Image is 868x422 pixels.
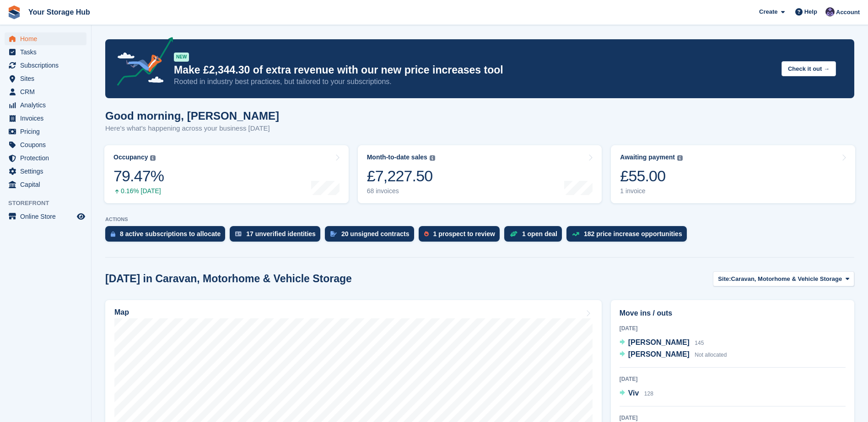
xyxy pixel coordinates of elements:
a: 17 unverified identities [230,226,325,246]
span: Create [759,7,777,16]
h1: Good morning, [PERSON_NAME] [105,110,279,122]
span: Settings [20,165,75,178]
a: 20 unsigned contracts [325,226,419,246]
a: menu [5,112,86,125]
span: Analytics [20,99,75,111]
a: menu [5,178,86,191]
a: menu [5,32,86,45]
a: menu [5,72,86,85]
a: 182 price increase opportunities [566,226,691,246]
a: menu [5,85,86,98]
a: menu [5,125,86,138]
div: Month-to-date sales [367,153,427,161]
img: Liam Beddard [825,7,835,16]
div: [DATE] [620,414,846,422]
p: Make £2,344.30 of extra revenue with our new price increases tool [174,63,774,77]
p: ACTIONS [105,216,854,222]
a: [PERSON_NAME] Not allocated [620,349,727,361]
a: Month-to-date sales £7,227.50 68 invoices [358,145,602,203]
span: Tasks [20,46,75,58]
img: deal-1b604bf984904fb50ccaf53a9ad4b4a5d6e5aea283cecdc64d6e3604feb123c2.svg [510,231,518,237]
div: 1 prospect to review [433,230,495,237]
img: price_increase_opportunities-93ffe204e8149a01c8c9dc8f82e8f89637d9d84a8eef4429ea346261dce0b2c0.svg [572,232,579,236]
div: Occupancy [113,153,148,161]
button: Check it out → [782,61,836,76]
div: 182 price increase opportunities [584,230,682,237]
a: menu [5,99,86,111]
span: Online Store [20,210,75,223]
span: Help [804,7,817,16]
div: 8 active subscriptions to allocate [120,230,221,237]
img: active_subscription_to_allocate_icon-d502201f5373d7db506a760aba3b589e785aa758c864c3986d89f69b8ff3... [111,231,115,237]
a: Awaiting payment £55.00 1 invoice [611,145,855,203]
p: Rooted in industry best practices, but tailored to your subscriptions. [174,77,774,87]
a: menu [5,165,86,178]
h2: Move ins / outs [620,308,846,319]
img: icon-info-grey-7440780725fd019a000dd9b08b2336e03edf1995a4989e88bcd33f0948082b44.svg [150,155,156,161]
a: menu [5,152,86,164]
span: CRM [20,85,75,98]
img: contract_signature_icon-13c848040528278c33f63329250d36e43548de30e8caae1d1a13099fd9432cc5.svg [330,231,337,237]
div: [DATE] [620,324,846,332]
p: Here's what's happening across your business [DATE] [105,123,279,134]
img: icon-info-grey-7440780725fd019a000dd9b08b2336e03edf1995a4989e88bcd33f0948082b44.svg [677,155,683,161]
a: menu [5,59,86,72]
button: Site: Caravan, Motorhome & Vehicle Storage [713,271,854,286]
div: 1 invoice [620,187,683,195]
span: Pricing [20,125,75,138]
a: Preview store [75,211,86,222]
a: 1 open deal [504,226,566,246]
span: Caravan, Motorhome & Vehicle Storage [731,274,842,284]
a: Occupancy 79.47% 0.16% [DATE] [104,145,349,203]
div: 68 invoices [367,187,435,195]
a: menu [5,210,86,223]
span: Subscriptions [20,59,75,72]
img: stora-icon-8386f47178a22dfd0bd8f6a31ec36ba5ce8667c1dd55bd0f319d3a0aa187defe.svg [7,5,21,19]
a: menu [5,46,86,58]
span: Invoices [20,112,75,125]
span: Not allocated [695,352,727,358]
h2: [DATE] in Caravan, Motorhome & Vehicle Storage [105,273,352,285]
div: Awaiting payment [620,153,675,161]
div: £7,227.50 [367,167,435,185]
h2: Map [114,308,129,316]
span: Coupons [20,138,75,151]
img: verify_identity-adf6edd0f0f0b5bbfe63781bf79b02c33cf7c696d77639b501bdc392416b5a36.svg [235,231,242,237]
img: prospect-51fa495bee0391a8d652442698ab0144808aea92771e9ea1ae160a38d050c398.svg [424,231,429,237]
div: 0.16% [DATE] [113,187,164,195]
div: NEW [174,53,189,62]
a: Viv 128 [620,388,653,400]
span: Sites [20,72,75,85]
span: Protection [20,152,75,164]
span: [PERSON_NAME] [628,338,690,346]
span: 145 [695,340,704,346]
span: 128 [644,390,653,397]
div: 1 open deal [522,230,557,237]
img: price-adjustments-announcement-icon-8257ccfd72463d97f412b2fc003d46551f7dbcb40ab6d574587a9cd5c0d94... [109,37,173,89]
img: icon-info-grey-7440780725fd019a000dd9b08b2336e03edf1995a4989e88bcd33f0948082b44.svg [430,155,435,161]
div: [DATE] [620,375,846,383]
a: menu [5,138,86,151]
a: 8 active subscriptions to allocate [105,226,230,246]
a: 1 prospect to review [419,226,504,246]
span: Storefront [8,199,91,208]
span: Viv [628,389,639,397]
a: Your Storage Hub [25,5,94,20]
div: 79.47% [113,167,164,185]
span: Account [836,8,860,17]
span: Capital [20,178,75,191]
div: £55.00 [620,167,683,185]
div: 20 unsigned contracts [341,230,410,237]
span: Site: [718,274,731,284]
span: Home [20,32,75,45]
span: [PERSON_NAME] [628,350,690,358]
a: [PERSON_NAME] 145 [620,337,704,349]
div: 17 unverified identities [246,230,316,237]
